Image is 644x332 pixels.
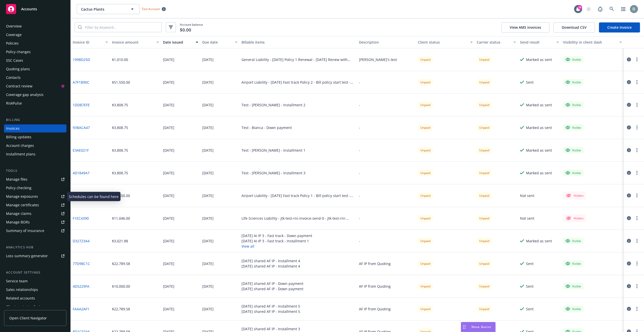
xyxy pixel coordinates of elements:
div: Visible [566,57,581,62]
div: [DATE] [163,306,174,312]
div: [DATE] [163,148,174,153]
button: Due date [200,36,239,48]
a: Related accounts [4,294,66,302]
div: Airport Liability - [DATE] Fast track Policy 1 - Bill policy start test - [DATE] Fast track Polic... [242,193,355,198]
div: AF IP from Quoting [359,284,391,289]
div: [DATE] [163,261,174,266]
div: Unpaid [418,238,433,244]
div: - [359,148,360,153]
a: F1EC4390 [73,216,89,221]
div: Unpaid [477,124,492,131]
div: Hidden [566,215,584,221]
a: Create Invoice [599,22,640,32]
div: Unpaid [418,102,433,108]
button: Cactus Plants [77,4,140,14]
button: Client status [416,36,475,48]
button: Date issued [161,36,200,48]
a: Contacts [4,74,66,82]
a: Billing updates [4,133,66,141]
div: $3,808.75 [112,148,128,153]
div: $11,046.00 [112,216,130,221]
div: Coverage gap analysis [6,91,44,99]
div: - [359,80,360,85]
div: Hidden [566,192,584,198]
div: Account charges [6,142,34,150]
div: Visible [566,103,581,107]
div: Unpaid [477,79,492,85]
a: FAAA2AF1 [73,306,89,312]
div: [DATE] [202,148,214,153]
div: AF IP from Quoting [359,261,391,266]
div: Visible [566,239,581,243]
div: Marked as sent [526,238,552,244]
input: Filter by keyword... [82,22,162,32]
div: $3,808.75 [112,170,128,176]
a: Sales relationships [4,286,66,294]
div: Manage certificates [6,201,39,209]
div: Unpaid [477,102,492,108]
div: $3,808.75 [112,102,128,108]
span: Nova Assist [471,325,491,329]
a: Policy checking [4,184,66,192]
a: Account charges [4,142,66,150]
div: Sent [526,80,534,85]
div: Billing updates [6,133,31,141]
a: 77D9BC1C [73,261,90,266]
div: Policies [6,39,19,47]
div: SSC Cases [6,56,23,64]
div: $1,010.00 [112,57,128,62]
a: 199BD25D [73,57,90,62]
div: [DATE] [202,57,214,62]
a: 4D1849A7 [73,170,90,176]
a: D32723A4 [73,238,90,244]
a: Policies [4,39,66,47]
button: Send result [518,36,561,48]
div: [DATE] [202,193,214,198]
a: A7F1B90C [73,80,89,85]
div: Not sent [520,216,534,221]
a: 93BACA47 [73,125,90,130]
a: 4D5229FA [73,284,89,289]
a: Manage claims [4,210,66,218]
div: Test - [PERSON_NAME] - Installment 3 [242,170,305,176]
button: Invoice amount [110,36,161,48]
div: Test - Bianca - Down payment [242,125,292,130]
div: Invoices [6,124,20,132]
a: RiskPulse [4,99,66,107]
div: [DATE] [163,216,174,221]
div: [DATE] shared AF IP - Installment 5 [242,309,300,314]
div: Test - [PERSON_NAME] - Installment 1 [242,148,305,153]
button: Carrier status [475,36,518,48]
div: $3,021.88 [112,238,128,244]
div: Installment plans [6,150,35,158]
button: Description [357,36,416,48]
div: Marked as sent [526,125,552,130]
div: Manage files [6,175,27,183]
div: $3,808.75 [112,125,128,130]
div: [DATE] shared AF IP - Installment 4 [242,258,300,263]
svg: Search [78,25,82,29]
a: Search [607,4,617,14]
div: Visible [566,284,581,288]
span: Manage exposures [4,192,66,201]
div: Visible [566,125,581,130]
div: Visible [566,80,581,84]
a: Report a Bug [595,4,605,14]
a: Switch app [618,4,628,14]
div: [DATE] [163,125,174,130]
div: [DATE] shared AF IP - Down payment [242,286,303,291]
div: Contacts [6,74,21,82]
div: [DATE] [202,170,214,176]
div: [DATE] [163,193,174,198]
a: Coverage [4,31,66,39]
div: Marked as sent [526,148,552,153]
div: [DATE] [202,125,214,130]
div: Sales relationships [6,286,38,294]
div: Send result [520,40,554,45]
div: - [359,102,360,108]
div: Carrier status [477,40,510,45]
div: [DATE] [163,170,174,176]
div: [DATE] [163,102,174,108]
div: Date issued [163,40,193,45]
div: Unpaid [418,192,433,199]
